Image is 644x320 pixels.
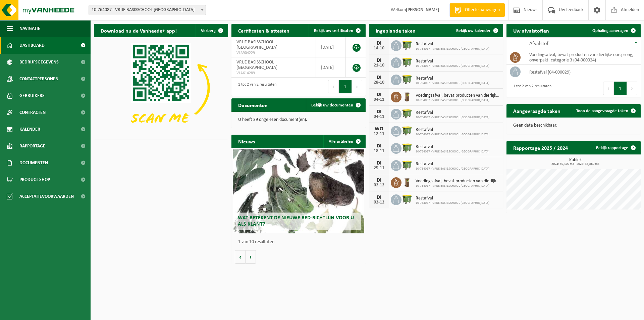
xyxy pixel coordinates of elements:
div: 25-11 [372,166,386,171]
span: VLA904229 [236,50,311,56]
a: Bekijk rapportage [591,141,640,154]
div: 1 tot 2 van 2 resultaten [235,79,276,94]
span: 10-764087 - VRIJE BASISSCHOOL [GEOGRAPHIC_DATA] [416,201,489,205]
div: 04-11 [372,115,386,119]
div: DI [372,109,386,115]
span: Verberg [201,29,216,33]
span: Voedingsafval, bevat producten van dierlijke oorsprong, onverpakt, categorie 3 [416,93,500,98]
span: Contactpersonen [19,71,58,87]
img: WB-0140-HPE-BN-01 [401,176,413,188]
span: 10-764087 - VRIJE BASISSCHOOL [GEOGRAPHIC_DATA] [416,64,489,68]
p: U heeft 39 ongelezen document(en). [238,118,359,122]
button: Previous [603,82,614,95]
span: 10-764087 - VRIJE BASISSCHOOL [GEOGRAPHIC_DATA] [416,81,489,85]
h2: Aangevraagde taken [506,104,567,117]
button: Verberg [196,24,227,37]
span: Toon de aangevraagde taken [576,109,628,113]
div: 28-10 [372,80,386,85]
button: Volgende [246,250,256,264]
span: Voedingsafval, bevat producten van dierlijke oorsprong, onverpakt, categorie 3 [416,179,500,184]
div: DI [372,75,386,80]
span: 2024: 50,100 m3 - 2025: 33,860 m3 [510,163,641,166]
span: Bekijk uw kalender [456,29,491,33]
div: 1 tot 2 van 2 resultaten [510,81,551,96]
button: 1 [614,82,627,95]
h3: Kubiek [510,158,641,166]
span: Navigatie [19,20,40,37]
div: DI [372,195,386,200]
button: Next [352,80,362,93]
div: 12-11 [372,132,386,136]
a: Offerte aanvragen [449,3,505,17]
h2: Nieuws [231,135,262,148]
span: VRIJE BASISSCHOOL [GEOGRAPHIC_DATA] [236,60,277,70]
span: Product Shop [19,171,50,188]
a: Bekijk uw certificaten [309,24,365,37]
span: Restafval [416,144,489,150]
span: Bekijk uw documenten [311,103,353,107]
h2: Uw afvalstoffen [506,24,556,37]
span: Contracten [19,104,46,121]
div: DI [372,143,386,149]
h2: Download nu de Vanheede+ app! [94,24,183,37]
span: 10-764087 - VRIJE BASISSCHOOL [GEOGRAPHIC_DATA] [416,167,489,171]
a: Wat betekent de nieuwe RED-richtlijn voor u als klant? [233,149,364,233]
img: Download de VHEPlus App [94,37,228,138]
span: 10-764087 - VRIJE BASISSCHOOL SINT-PIETER - OOSTKAMP [89,5,206,15]
span: Restafval [416,110,489,116]
a: Alle artikelen [323,135,365,148]
strong: [PERSON_NAME] [406,7,439,12]
div: 02-12 [372,200,386,205]
div: DI [372,41,386,46]
span: Gebruikers [19,87,45,104]
div: 14-10 [372,46,386,51]
span: Wat betekent de nieuwe RED-richtlijn voor u als klant? [238,215,354,227]
span: Documenten [19,154,48,171]
img: WB-1100-HPE-GN-50 [401,56,413,68]
div: DI [372,58,386,63]
span: 10-764087 - VRIJE BASISSCHOOL [GEOGRAPHIC_DATA] [416,133,489,137]
span: 10-764087 - VRIJE BASISSCHOOL [GEOGRAPHIC_DATA] [416,116,489,120]
button: Vorige [235,250,246,264]
span: 10-764087 - VRIJE BASISSCHOOL [GEOGRAPHIC_DATA] [416,47,489,51]
img: WB-0140-HPE-BN-01 [401,91,413,102]
span: Restafval [416,42,489,47]
span: Restafval [416,59,489,64]
img: WB-1100-HPE-GN-50 [401,159,413,171]
div: WO [372,126,386,132]
button: 1 [339,80,352,93]
span: 10-764087 - VRIJE BASISSCHOOL [GEOGRAPHIC_DATA] [416,98,500,102]
span: 10-764087 - VRIJE BASISSCHOOL SINT-PIETER - OOSTKAMP [89,5,206,15]
a: Ophaling aanvragen [587,24,640,37]
span: Restafval [416,76,489,81]
h2: Ingeplande taken [369,24,422,37]
span: Ophaling aanvragen [592,29,628,33]
span: Bekijk uw certificaten [314,29,353,33]
td: [DATE] [316,57,346,78]
button: Next [627,82,637,95]
span: Restafval [416,127,489,133]
p: Geen data beschikbaar. [513,123,634,128]
a: Bekijk uw documenten [306,98,365,112]
div: 02-12 [372,183,386,188]
span: 10-764087 - VRIJE BASISSCHOOL [GEOGRAPHIC_DATA] [416,150,489,154]
div: 04-11 [372,97,386,102]
span: VRIJE BASISSCHOOL [GEOGRAPHIC_DATA] [236,40,277,50]
img: WB-1100-HPE-GN-50 [401,142,413,153]
span: Acceptatievoorwaarden [19,188,74,205]
span: Afvalstof [529,41,548,46]
td: [DATE] [316,37,346,57]
h2: Certificaten & attesten [231,24,296,37]
span: Restafval [416,162,489,167]
button: Previous [328,80,339,93]
img: WB-1100-HPE-GN-50 [401,125,413,136]
td: restafval (04-000029) [524,65,641,79]
span: VLA614289 [236,71,311,76]
img: WB-1100-HPE-GN-50 [401,193,413,205]
div: DI [372,92,386,97]
span: 10-764087 - VRIJE BASISSCHOOL [GEOGRAPHIC_DATA] [416,184,500,188]
div: 21-10 [372,63,386,68]
h2: Rapportage 2025 / 2024 [506,141,575,154]
div: DI [372,178,386,183]
td: voedingsafval, bevat producten van dierlijke oorsprong, onverpakt, categorie 3 (04-000024) [524,50,641,65]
